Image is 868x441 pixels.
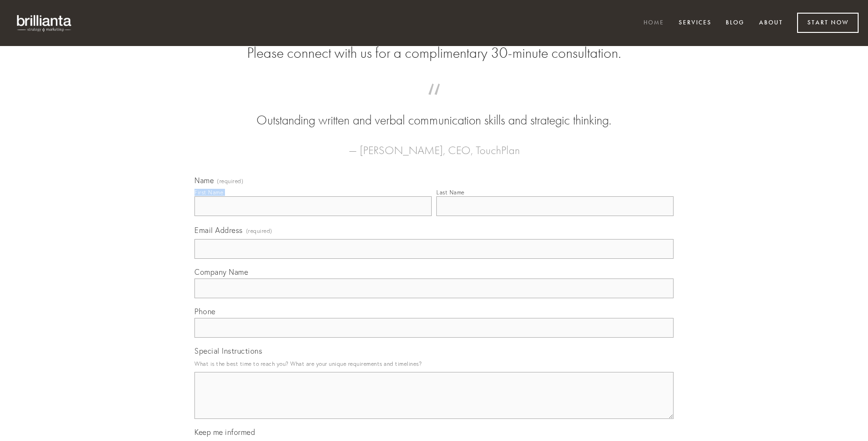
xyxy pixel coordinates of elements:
[217,178,243,184] span: (required)
[436,189,465,196] div: Last Name
[194,357,674,370] p: What is the best time to reach you? What are your unique requirements and timelines?
[194,44,674,62] h2: Please connect with us for a complimentary 30-minute consultation.
[194,176,214,185] span: Name
[673,15,718,31] a: Services
[209,130,659,160] figcaption: — [PERSON_NAME], CEO, TouchPlan
[209,93,659,130] blockquote: Outstanding written and verbal communication skills and strategic thinking.
[209,93,659,111] span: “
[194,267,248,277] span: Company Name
[194,225,243,235] span: Email Address
[797,13,859,33] a: Start Now
[194,346,262,356] span: Special Instructions
[194,427,255,437] span: Keep me informed
[194,189,223,196] div: First Name
[720,15,751,31] a: Blog
[246,224,272,237] span: (required)
[637,15,670,31] a: Home
[753,15,789,31] a: About
[194,307,216,316] span: Phone
[9,9,80,37] img: brillianta - research, strategy, marketing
